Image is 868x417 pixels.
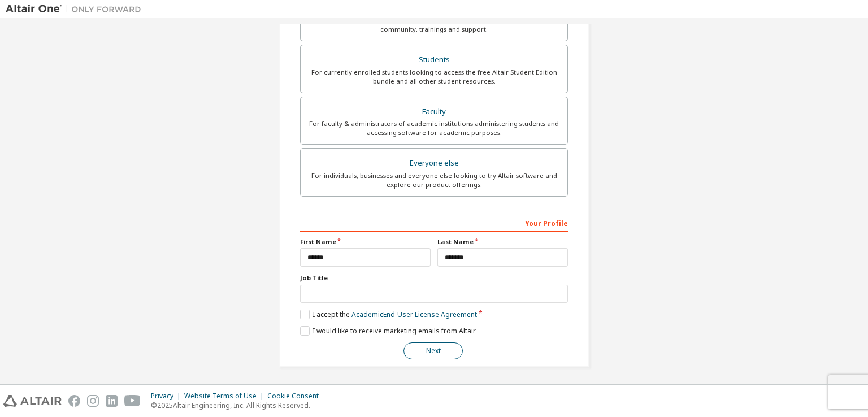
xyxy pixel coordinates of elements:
[68,395,80,407] img: facebook.svg
[307,119,561,137] div: For faculty & administrators of academic institutions administering students and accessing softwa...
[300,310,477,319] label: I accept the
[267,392,325,401] div: Cookie Consent
[307,68,561,86] div: For currently enrolled students looking to access the free Altair Student Edition bundle and all ...
[307,155,561,171] div: Everyone else
[124,395,141,407] img: youtube.svg
[3,395,62,407] img: altair_logo.svg
[307,16,561,34] div: For existing customers looking to access software downloads, HPC resources, community, trainings ...
[351,310,477,319] a: Academic End-User License Agreement
[6,3,147,15] img: Altair One
[87,395,99,407] img: instagram.svg
[300,326,476,336] label: I would like to receive marketing emails from Altair
[184,392,267,401] div: Website Terms of Use
[151,401,325,410] p: © 2025 Altair Engineering, Inc. All Rights Reserved.
[151,392,184,401] div: Privacy
[307,171,561,189] div: For individuals, businesses and everyone else looking to try Altair software and explore our prod...
[106,395,118,407] img: linkedin.svg
[403,342,463,359] button: Next
[300,214,568,232] div: Your Profile
[307,104,561,120] div: Faculty
[300,273,568,283] label: Job Title
[437,237,568,246] label: Last Name
[300,237,431,246] label: First Name
[307,52,561,68] div: Students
